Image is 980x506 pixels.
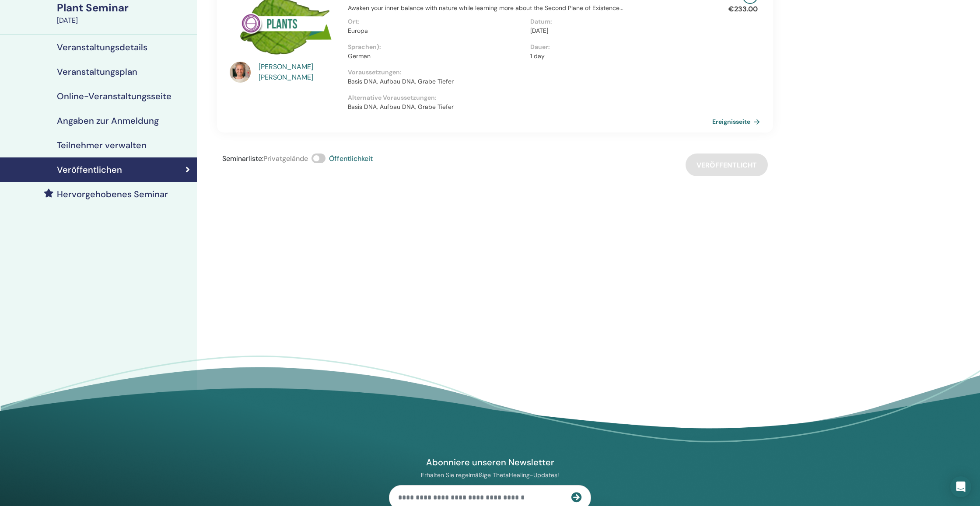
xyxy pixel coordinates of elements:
[57,91,171,101] h4: Online-Veranstaltungsseite
[57,42,147,52] h4: Veranstaltungsdetails
[950,476,971,497] div: Open Intercom Messenger
[348,26,525,35] p: Europa
[230,62,251,83] img: default.jpg
[530,42,707,52] p: Dauer :
[348,42,525,52] p: Sprachen) :
[389,471,591,479] p: Erhalten Sie regelmäßige ThetaHealing-Updates!
[57,15,192,26] div: [DATE]
[712,115,763,128] a: Ereignisseite
[52,0,197,26] a: Plant Seminar[DATE]
[348,3,712,13] p: Awaken your inner balance with nature while learning more about the Second Plane of Existence...
[57,0,192,15] div: Plant Seminar
[57,189,168,199] h4: Hervorgehobenes Seminar
[530,17,707,26] p: Datum :
[728,4,758,14] p: € 233.00
[57,115,159,126] h4: Angaben zur Anmeldung
[57,164,122,175] h4: Veröffentlichen
[389,457,591,468] h4: Abonniere unseren Newsletter
[329,154,373,163] span: Öffentlichkeit
[348,77,712,86] p: Basis DNA, Aufbau DNA, Grabe Tiefer
[530,52,707,61] p: 1 day
[530,26,707,35] p: [DATE]
[348,93,712,102] p: Alternative Voraussetzungen :
[348,102,712,112] p: Basis DNA, Aufbau DNA, Grabe Tiefer
[57,66,137,77] h4: Veranstaltungsplan
[263,154,308,163] span: Privatgelände
[259,62,339,83] a: [PERSON_NAME] [PERSON_NAME]
[57,140,147,150] h4: Teilnehmer verwalten
[348,52,525,61] p: German
[222,154,263,163] span: Seminarliste :
[348,17,525,26] p: Ort :
[348,68,712,77] p: Voraussetzungen :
